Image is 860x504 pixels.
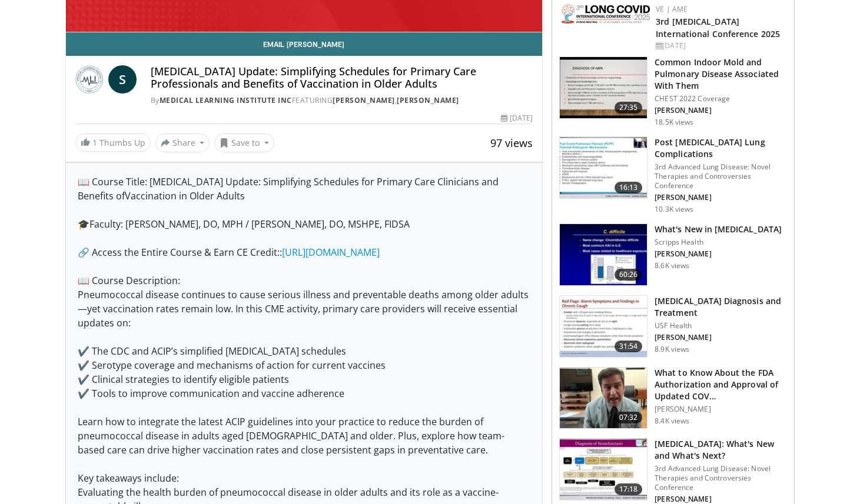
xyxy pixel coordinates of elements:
h4: [MEDICAL_DATA] Update: Simplifying Schedules for Primary Care Professionals and Benefits of Vacci... [151,65,533,91]
h3: What's New in [MEDICAL_DATA] [655,223,782,235]
span: 1 [92,137,97,148]
img: 8828b190-63b7-4755-985f-be01b6c06460.150x105_q85_crop-smart_upscale.jpg [560,224,647,285]
p: [PERSON_NAME] [655,333,787,342]
p: 18.5K views [655,118,693,127]
span: 16:13 [615,182,643,193]
p: 3rd Advanced Lung Disease: Novel Therapies and Controversies Conference [655,162,787,191]
a: 07:32 What to Know About the FDA Authorization and Approval of Updated COV… [PERSON_NAME] 8.4K views [559,367,787,429]
p: [PERSON_NAME] [655,106,787,115]
p: CHEST 2022 Coverage [655,94,787,104]
div: [DATE] [656,41,785,51]
a: [PERSON_NAME] [397,95,459,105]
img: 912d4c0c-18df-4adc-aa60-24f51820003e.150x105_q85_crop-smart_upscale.jpg [560,296,647,357]
a: 1 Thumbs Up [75,133,151,152]
a: 31:54 [MEDICAL_DATA] Diagnosis and Treatment USF Health [PERSON_NAME] 8.9K views [559,295,787,358]
button: Save to [214,133,274,152]
div: [DATE] [501,113,533,124]
h3: [MEDICAL_DATA]: What's New and What's Next? [655,438,787,462]
a: 27:35 Common Indoor Mold and Pulmonary Disease Associated With Them CHEST 2022 Coverage [PERSON_N... [559,56,787,127]
a: [URL][DOMAIN_NAME] [282,246,380,259]
p: [PERSON_NAME] [655,193,787,202]
h3: What to Know About the FDA Authorization and Approval of Updated COV… [655,367,787,402]
h3: Post [MEDICAL_DATA] Lung Complications [655,136,787,160]
a: 60:26 What's New in [MEDICAL_DATA] Scripps Health [PERSON_NAME] 8.6K views [559,223,787,286]
p: [PERSON_NAME] [655,495,787,504]
a: 16:13 Post [MEDICAL_DATA] Lung Complications 3rd Advanced Lung Disease: Novel Therapies and Contr... [559,136,787,214]
img: a1e50555-b2fd-4845-bfdc-3eac51376964.150x105_q85_crop-smart_upscale.jpg [560,368,647,429]
p: [PERSON_NAME] [655,249,782,259]
p: [PERSON_NAME] [655,405,787,414]
div: By FEATURING , [151,95,533,106]
span: 07:32 [615,412,643,423]
p: 8.9K views [655,345,689,354]
a: Email [PERSON_NAME] [66,32,543,56]
img: 7e353de0-d5d2-4f37-a0ac-0ef5f1a491ce.150x105_q85_crop-smart_upscale.jpg [560,57,647,118]
span: 60:26 [615,269,643,281]
p: 3rd Advanced Lung Disease: Novel Therapies and Controversies Conference [655,464,787,492]
span: 27:35 [615,102,643,114]
p: Scripps Health [655,238,782,247]
img: 667297da-f7fe-4586-84bf-5aeb1aa9adcb.150x105_q85_crop-smart_upscale.jpg [560,137,647,198]
p: 10.3K views [655,205,693,214]
p: 8.4K views [655,416,689,426]
a: Medical Learning Institute Inc [160,95,292,105]
span: 17:18 [615,483,643,495]
h3: [MEDICAL_DATA] Diagnosis and Treatment [655,295,787,319]
img: a2792a71-925c-4fc2-b8ef-8d1b21aec2f7.png.150x105_q85_autocrop_double_scale_upscale_version-0.2.jpg [562,4,650,24]
a: 3rd [MEDICAL_DATA] International Conference 2025 [656,16,780,39]
a: [PERSON_NAME] [333,95,395,105]
a: VE | AME [656,4,688,14]
p: 8.6K views [655,261,689,271]
button: Share [155,133,210,152]
img: 8723abe7-f9a9-4f6c-9b26-6bd057632cd6.150x105_q85_crop-smart_upscale.jpg [560,439,647,500]
span: 97 views [490,136,533,150]
a: S [108,65,137,94]
span: 31:54 [615,341,643,352]
p: USF Health [655,321,787,331]
h3: Common Indoor Mold and Pulmonary Disease Associated With Them [655,56,787,92]
img: Medical Learning Institute Inc [75,65,104,94]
